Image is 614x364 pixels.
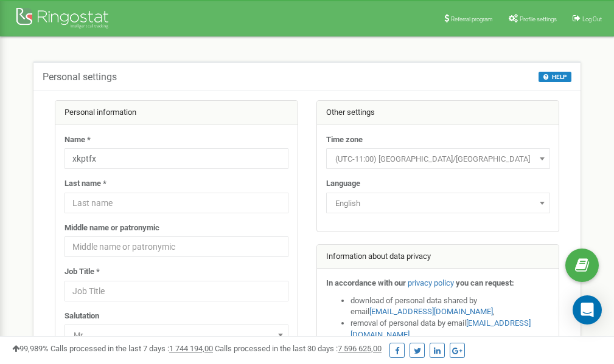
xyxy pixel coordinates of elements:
span: English [326,193,550,213]
input: Middle name or patronymic [65,236,288,257]
input: Name [65,148,288,169]
input: Job Title [65,281,288,301]
li: removal of personal data by email , [351,318,550,340]
div: Personal information [55,101,298,125]
span: Log Out [582,16,602,22]
span: Calls processed in the last 30 days : [215,344,382,353]
button: HELP [539,72,571,82]
label: Time zone [326,134,363,146]
label: Salutation [65,311,99,322]
label: Language [326,178,360,190]
span: 99,989% [12,344,49,353]
div: Information about data privacy [317,245,559,269]
u: 1 744 194,00 [169,344,213,353]
span: (UTC-11:00) Pacific/Midway [326,148,550,169]
li: download of personal data shared by email , [351,295,550,318]
div: Other settings [317,101,559,125]
div: Open Intercom Messenger [573,295,602,325]
strong: you can request: [456,278,514,287]
label: Job Title * [65,266,100,278]
span: Mr. [69,327,284,344]
a: [EMAIL_ADDRESS][DOMAIN_NAME] [369,307,493,316]
span: Calls processed in the last 7 days : [51,344,213,353]
strong: In accordance with our [326,278,406,287]
input: Last name [65,193,288,213]
label: Middle name or patronymic [65,222,159,234]
a: privacy policy [408,278,454,287]
label: Last name * [65,178,106,190]
h5: Personal settings [43,72,117,83]
span: Mr. [65,325,288,345]
u: 7 596 625,00 [338,344,382,353]
span: Profile settings [520,16,557,22]
span: English [330,195,546,212]
label: Name * [65,134,91,146]
span: (UTC-11:00) Pacific/Midway [330,151,546,168]
span: Referral program [451,16,493,22]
